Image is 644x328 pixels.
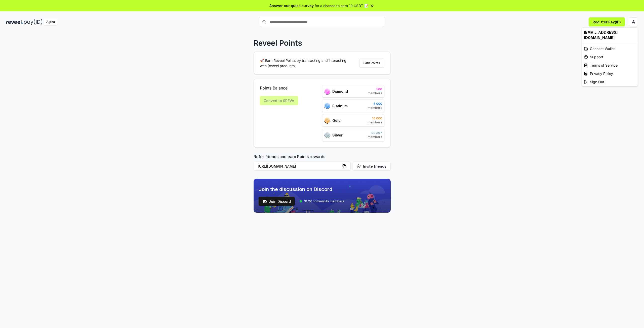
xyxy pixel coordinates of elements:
div: Sign Out [582,78,638,86]
a: Privacy Policy [582,69,638,78]
a: Support [582,53,638,61]
div: [EMAIL_ADDRESS][DOMAIN_NAME] [582,28,638,42]
div: Connect Wallet [582,44,638,53]
a: Terms of Service [582,61,638,69]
